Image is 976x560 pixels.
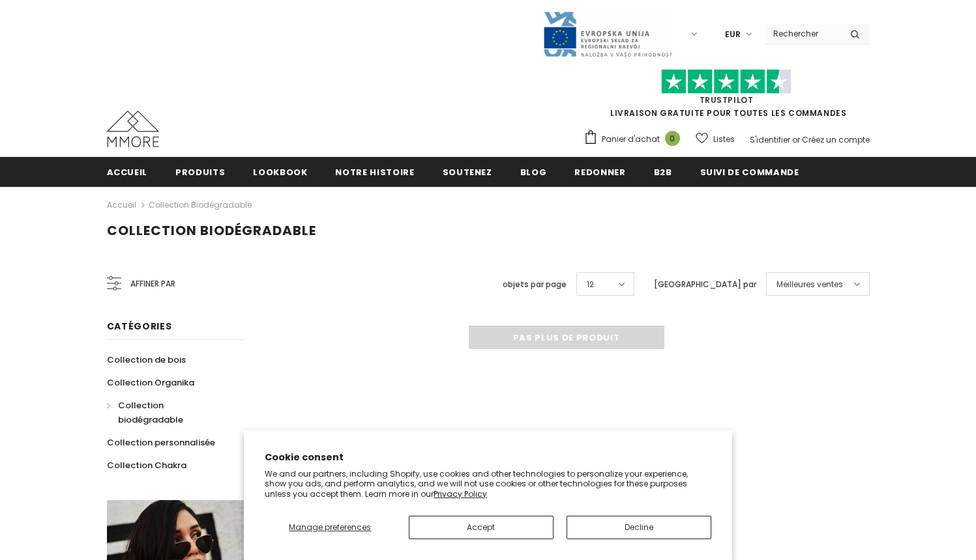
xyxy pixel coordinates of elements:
[175,157,225,186] a: Produits
[661,69,791,94] img: Faites confiance aux étoiles pilotes
[665,131,680,146] span: 0
[107,197,136,213] a: Accueil
[542,10,673,58] img: Javni Razpis
[107,354,186,366] span: Collection de bois
[520,157,547,186] a: Blog
[776,278,843,291] span: Meilleures ventes
[107,320,172,333] span: Catégories
[107,454,186,477] a: Collection Chakra
[107,111,159,147] img: Cas MMORE
[175,166,225,178] span: Produits
[503,278,567,291] label: objets par page
[584,130,687,149] a: Panier d'achat 0
[107,157,148,186] a: Accueil
[584,75,870,119] span: LIVRAISON GRATUITE POUR TOUTES LES COMMANDES
[265,451,711,464] h2: Cookie consent
[725,28,741,41] span: EUR
[130,277,175,291] span: Affiner par
[700,157,799,186] a: Suivi de commande
[289,522,371,533] span: Manage preferences
[696,128,735,150] a: Listes
[107,371,194,394] a: Collection Organika
[542,28,673,39] a: Javni Razpis
[654,157,672,186] a: B2B
[802,134,870,145] a: Créez un compte
[149,199,252,210] a: Collection biodégradable
[574,157,625,186] a: Redonner
[265,516,395,539] button: Manage preferences
[107,376,194,389] span: Collection Organika
[654,166,672,178] span: B2B
[443,157,492,186] a: soutenez
[792,134,800,145] span: or
[107,436,215,449] span: Collection personnalisée
[567,516,711,539] button: Decline
[107,431,215,454] a: Collection personnalisée
[713,133,735,146] span: Listes
[602,133,660,146] span: Panier d'achat
[520,166,547,178] span: Blog
[654,278,756,291] label: [GEOGRAPHIC_DATA] par
[107,221,316,240] span: Collection biodégradable
[443,166,492,178] span: soutenez
[587,278,594,291] span: 12
[574,166,625,178] span: Redonner
[335,166,414,178] span: Notre histoire
[434,488,487,499] a: Privacy Policy
[700,166,799,178] span: Suivi de commande
[700,94,754,105] a: TrustPilot
[253,157,307,186] a: Lookbook
[118,399,183,426] span: Collection biodégradable
[107,166,148,178] span: Accueil
[107,394,229,431] a: Collection biodégradable
[253,166,307,178] span: Lookbook
[750,134,790,145] a: S'identifier
[335,157,414,186] a: Notre histoire
[409,516,554,539] button: Accept
[765,24,840,43] input: Search Site
[265,469,711,499] p: We and our partners, including Shopify, use cookies and other technologies to personalize your ex...
[107,459,186,471] span: Collection Chakra
[107,348,186,371] a: Collection de bois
